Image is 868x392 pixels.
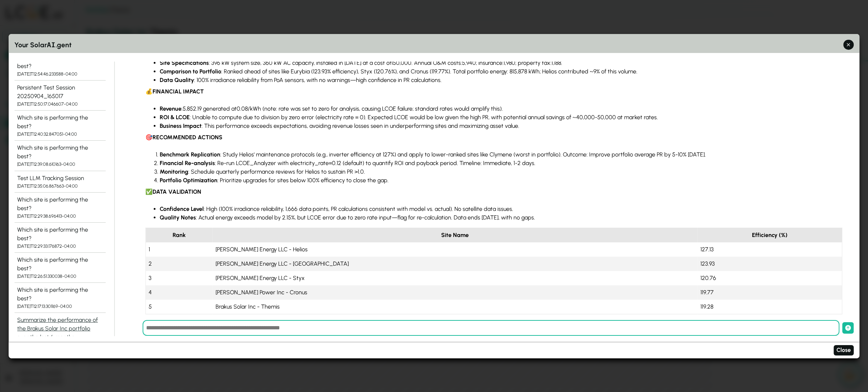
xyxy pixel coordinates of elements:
[160,114,190,121] strong: ROI & LCOE
[145,188,842,196] p: ✅
[17,273,103,280] div: [DATE]T12:26:51.330038-04:00
[17,144,103,161] div: Which site is performing the best?
[17,71,103,77] div: [DATE]T12:54:46.233588-04:00
[17,286,103,303] div: Which site is performing the best?
[160,77,194,83] strong: Data Quality
[14,111,106,141] button: Which site is performing the best? [DATE]T12:40:32.847051-04:00
[17,83,103,101] div: Persistent Test Session 20250904_165017
[160,176,842,185] li: : Prioritize upgrades for sites below 100% efficiency to close the gap.
[17,303,103,310] div: [DATE]T12:17:13.301169-04:00
[160,122,202,129] strong: Business Impact
[698,285,842,300] td: 119.77
[391,59,462,66] span: 150,000. Annual O&M costs:
[160,122,842,130] li: : This performance exceeds expectations, avoiding revenue losses seen in underperforming sites an...
[160,76,842,84] li: : 100% irradiance reliability from PoA sensors, with no warnings—high confidence in PR calculations.
[576,114,597,121] span: 40,000-
[153,88,204,95] strong: FINANCIAL IMPACT
[17,256,103,273] div: Which site is performing the best?
[17,243,103,250] div: [DATE]T12:29:33.176872-04:00
[160,105,182,112] strong: Revenue
[153,188,201,195] strong: DATA VALIDATION
[146,285,213,300] td: 4
[14,171,106,192] button: Test LLM Tracking Session [DATE]T12:35:06.867663-04:00
[17,53,103,71] div: Which site is performing the best?
[160,159,842,168] li: : Re-run LCOE_Analyzer with electricity_rate=0.12 (default) to quantify ROI and payback period. T...
[160,59,209,66] strong: Site Specifications
[698,242,842,257] td: 127.13
[17,161,103,168] div: [DATE]T12:39:08.610163-04:00
[14,193,106,223] button: Which site is performing the best? [DATE]T12:29:38.696413-04:00
[834,345,854,355] button: Close
[160,213,842,222] li: : Actual energy exceeds model by 2.15%, but LCOE error due to zero rate input—flag for re-calcula...
[146,300,213,314] td: 5
[160,151,220,158] strong: Benchmark Replication
[145,87,842,96] p: 💰
[213,257,698,271] td: [PERSON_NAME] Energy LLC - [GEOGRAPHIC_DATA]
[160,59,842,67] li: : 396 kW system size, 360 kW AC capacity, installed in [DATE] at a cost of 5,940; insurance: 1,188.
[213,228,698,243] th: Site Name
[146,228,213,243] th: Rank
[14,39,854,50] h3: Your Solar .gent
[160,205,204,212] strong: Confidence Level
[698,228,842,243] th: Efficiency (%)
[160,67,842,76] li: : Ranked ahead of sites like Eurybia (123.93% efficiency), Styx (120.76%), and Cronus (119.77%). ...
[17,182,103,189] div: [DATE]T12:35:06.867663-04:00
[153,134,222,141] strong: RECOMMENDED ACTIONS
[160,205,842,213] li: : High (100% irradiance reliability, 1,666 data points, PR calculations consistent with model vs....
[17,213,103,219] div: [DATE]T12:29:38.696413-04:00
[160,168,188,175] strong: Monitoring
[160,168,842,176] li: : Schedule quarterly performance reviews for Helios to sustain PR >1.0.
[160,214,196,221] strong: Quality Notes
[17,101,103,107] div: [DATE]T12:50:17.046607-04:00
[145,133,842,142] p: 🎯
[213,271,698,285] td: [PERSON_NAME] Energy LLC - Styx
[17,226,103,243] div: Which site is performing the best?
[17,316,103,342] div: Summarize the performance of the Brakus Solar Inc portfolio over the last 6 months
[213,300,698,314] td: Brakus Solar Inc - Themis
[160,105,842,113] li: : 0.08/kWh (note: rate was set to zero for analysis, causing LCOE failure; standard rates would a...
[14,313,106,352] button: Summarize the performance of the Brakus Solar Inc portfolio over the last 6 months
[183,105,237,112] span: 5,852.19 generated at
[14,81,106,111] button: Persistent Test Session 20250904_165017 [DATE]T12:50:17.046607-04:00
[17,113,103,131] div: Which site is performing the best?
[17,174,103,182] div: Test LLM Tracking Session
[146,242,213,257] td: 1
[146,257,213,271] td: 2
[14,253,106,283] button: Which site is performing the best? [DATE]T12:26:51.330038-04:00
[160,113,842,122] li: : Unable to compute due to division by zero error (electricity rate = 0). Expected LCOE would be ...
[14,50,106,81] button: Which site is performing the best? [DATE]T12:54:46.233588-04:00
[213,242,698,257] td: [PERSON_NAME] Energy LLC - Helios
[160,150,842,159] li: : Study Helios' maintenance protocols (e.g., inverter efficiency at 127%) and apply to lower-rank...
[160,68,221,75] strong: Comparison to Portfolio
[14,141,106,171] button: Which site is performing the best? [DATE]T12:39:08.610163-04:00
[17,131,103,137] div: [DATE]T12:40:32.847051-04:00
[503,59,551,66] span: 1,980; property tax:
[17,195,103,213] div: Which site is performing the best?
[698,257,842,271] td: 123.93
[14,223,106,253] button: Which site is performing the best? [DATE]T12:29:33.176872-04:00
[698,300,842,314] td: 119.28
[47,39,56,49] span: AI
[160,160,215,166] strong: Financial Re-analysis
[698,271,842,285] td: 120.76
[14,283,106,313] button: Which site is performing the best? [DATE]T12:17:13.301169-04:00
[213,285,698,300] td: [PERSON_NAME] Power Inc - Cronus
[160,177,217,184] strong: Portfolio Optimization
[146,271,213,285] td: 3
